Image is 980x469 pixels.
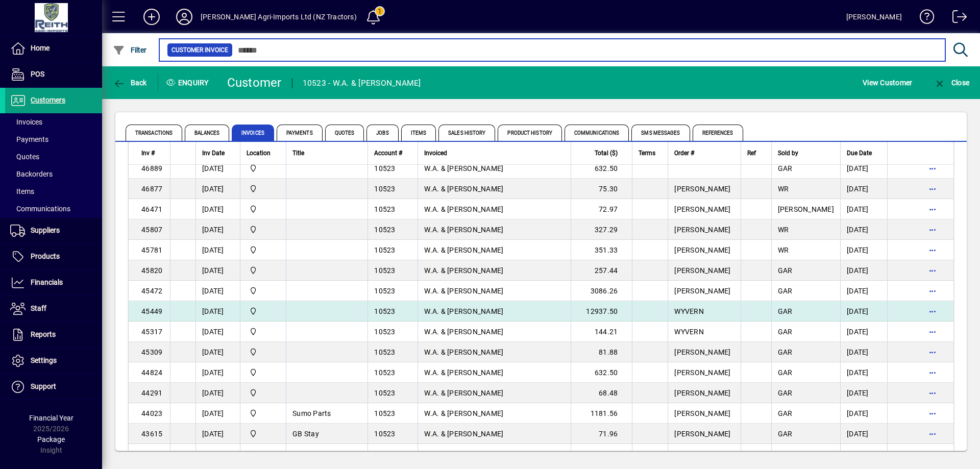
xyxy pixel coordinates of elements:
[747,147,765,159] div: Ref
[195,362,240,383] td: [DATE]
[141,185,162,193] span: 46877
[5,200,102,217] a: Communications
[292,409,331,417] span: Sumo Parts
[195,403,240,424] td: [DATE]
[195,219,240,240] td: [DATE]
[571,383,632,403] td: 68.48
[674,389,730,397] span: [PERSON_NAME]
[840,281,887,301] td: [DATE]
[10,170,53,178] span: Backorders
[5,374,102,400] a: Support
[747,147,756,159] span: Ref
[571,301,632,322] td: 12937.50
[778,185,789,193] span: WR
[141,164,162,172] span: 46889
[424,164,503,172] span: W.A. & [PERSON_NAME]
[277,125,323,141] span: Payments
[247,428,280,439] span: Ashburton
[292,430,319,438] span: GB Stay
[565,125,629,141] span: Communications
[374,205,395,213] span: 10523
[945,2,967,35] a: Logout
[325,125,364,141] span: Quotes
[571,444,632,464] td: 815.86
[374,147,411,159] div: Account #
[674,328,704,336] span: WYVERN
[141,368,162,377] span: 44824
[5,165,102,183] a: Backorders
[924,324,941,340] button: More options
[247,367,280,378] span: Ashburton
[141,409,162,417] span: 44023
[195,179,240,199] td: [DATE]
[424,226,503,234] span: W.A. & [PERSON_NAME]
[424,430,503,438] span: W.A. & [PERSON_NAME]
[693,125,743,141] span: References
[847,147,881,159] div: Due Date
[366,125,398,141] span: Jobs
[571,260,632,281] td: 257.44
[141,389,162,397] span: 44291
[674,287,730,295] span: [PERSON_NAME]
[778,164,793,172] span: GAR
[571,424,632,444] td: 71.96
[374,348,395,356] span: 10523
[374,450,395,458] span: 10523
[840,158,887,179] td: [DATE]
[195,322,240,342] td: [DATE]
[292,450,322,458] span: GB Parts
[778,287,793,295] span: GAR
[10,153,39,161] span: Quotes
[424,450,503,458] span: W.A. & [PERSON_NAME]
[247,147,271,159] span: Location
[247,224,280,235] span: Ashburton
[860,73,915,92] button: View Customer
[924,364,941,381] button: More options
[374,389,395,397] span: 10523
[424,205,503,213] span: W.A. & [PERSON_NAME]
[424,348,503,356] span: W.A. & [PERSON_NAME]
[5,113,102,131] a: Invoices
[195,301,240,322] td: [DATE]
[31,304,46,312] span: Staff
[5,148,102,165] a: Quotes
[577,147,627,159] div: Total ($)
[31,96,65,104] span: Customers
[778,450,793,458] span: GAR
[5,296,102,322] a: Staff
[840,179,887,199] td: [DATE]
[840,424,887,444] td: [DATE]
[639,147,655,159] span: Terms
[374,164,395,172] span: 10523
[247,326,280,337] span: Ashburton
[113,79,147,87] span: Back
[141,348,162,356] span: 45309
[924,201,941,217] button: More options
[424,246,503,254] span: W.A. & [PERSON_NAME]
[374,266,395,275] span: 10523
[424,368,503,377] span: W.A. & [PERSON_NAME]
[674,307,704,315] span: WYVERN
[31,226,60,234] span: Suppliers
[29,414,73,422] span: Financial Year
[110,73,150,92] button: Back
[141,430,162,438] span: 43615
[424,409,503,417] span: W.A. & [PERSON_NAME]
[374,328,395,336] span: 10523
[840,383,887,403] td: [DATE]
[374,147,402,159] span: Account #
[924,446,941,462] button: More options
[195,240,240,260] td: [DATE]
[924,385,941,401] button: More options
[10,187,34,195] span: Items
[5,183,102,200] a: Items
[141,147,155,159] span: Inv #
[923,73,980,92] app-page-header-button: Close enquiry
[571,179,632,199] td: 75.30
[110,41,150,59] button: Filter
[141,226,162,234] span: 45807
[840,199,887,219] td: [DATE]
[374,307,395,315] span: 10523
[778,307,793,315] span: GAR
[141,450,162,458] span: 43578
